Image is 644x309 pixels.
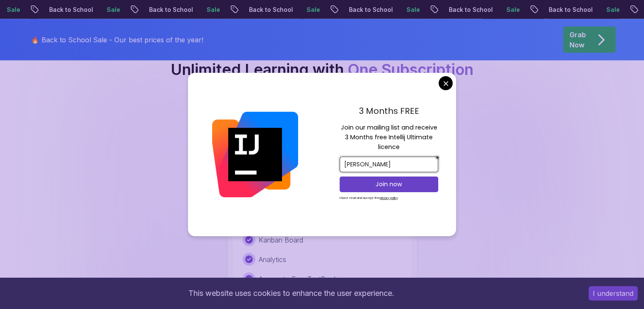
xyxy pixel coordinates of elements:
div: This website uses cookies to enhance the user experience. [6,284,576,303]
p: Kanban Board [259,235,303,245]
p: Sale [299,6,326,14]
p: 🔥 Back to School Sale - Our best prices of the year! [31,35,203,45]
p: Back to School [341,6,398,14]
p: Sale [99,6,126,14]
p: Sale [598,6,625,14]
p: Back to School [241,6,299,14]
p: Access to Free TextBooks [259,274,341,284]
p: Back to School [41,6,99,14]
p: Back to School [441,6,498,14]
p: Back to School [141,6,199,14]
span: One Subscription [348,60,473,79]
p: Grab Now [569,30,586,50]
p: Sale [398,6,426,14]
p: Back to School [541,6,598,14]
p: Sale [199,6,226,14]
p: Sale [498,6,525,14]
button: Accept cookies [589,286,638,301]
h2: Unlimited Learning with [171,61,473,78]
p: Analytics [259,254,286,265]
